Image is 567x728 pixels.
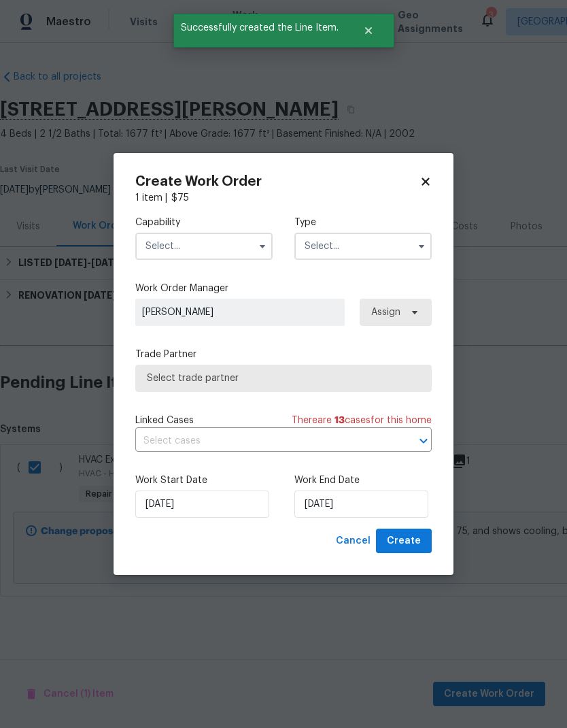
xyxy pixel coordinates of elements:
button: Open [414,431,433,450]
h2: Create Work Order [135,175,419,188]
button: Close [346,17,391,44]
span: Cancel [336,533,371,550]
input: M/D/YYYY [135,491,269,518]
span: Select trade partner [147,371,420,385]
button: Show options [413,238,430,254]
button: Create [376,529,432,554]
input: Select... [135,233,273,260]
span: Successfully created the Line Item. [173,14,346,42]
div: 1 item | [135,191,432,205]
label: Work Order Manager [135,282,432,295]
span: 13 [334,416,345,425]
span: Create [387,533,421,550]
label: Type [294,216,432,229]
span: Assign [371,305,400,319]
label: Work Start Date [135,474,273,487]
input: M/D/YYYY [294,491,428,518]
span: [PERSON_NAME] [142,305,338,319]
span: Linked Cases [135,414,194,427]
label: Capability [135,216,273,229]
input: Select cases [135,431,394,452]
label: Trade Partner [135,348,432,361]
span: There are case s for this home [292,414,432,427]
input: Select... [294,233,432,260]
label: Work End Date [294,474,432,487]
button: Cancel [330,529,376,554]
button: Show options [254,238,271,254]
span: $ 75 [171,193,189,203]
